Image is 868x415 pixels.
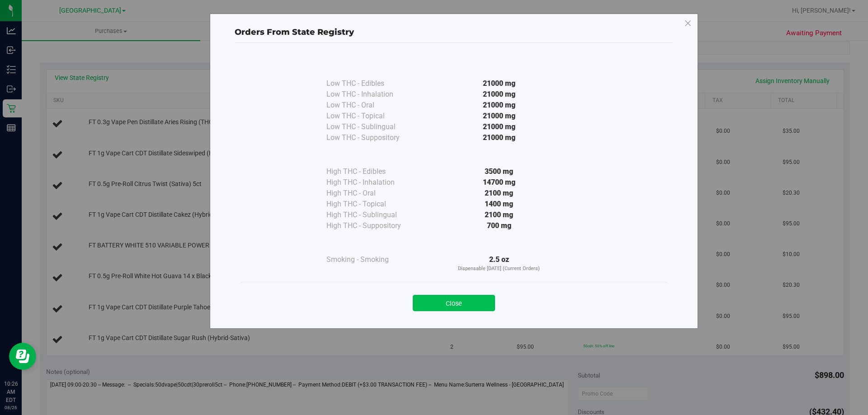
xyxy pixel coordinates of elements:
div: High THC - Topical [326,199,417,210]
div: 2.5 oz [417,254,581,273]
div: 21000 mg [417,121,581,132]
div: High THC - Oral [326,188,417,199]
div: 21000 mg [417,111,581,121]
div: Low THC - Oral [326,100,417,111]
div: 21000 mg [417,100,581,111]
div: Low THC - Edibles [326,78,417,89]
div: 700 mg [417,220,581,231]
div: High THC - Suppository [326,220,417,231]
div: Low THC - Suppository [326,132,417,143]
p: Dispensable [DATE] (Current Orders) [417,265,581,273]
div: High THC - Inhalation [326,177,417,188]
div: Low THC - Inhalation [326,89,417,100]
div: 2100 mg [417,210,581,220]
div: High THC - Edibles [326,166,417,177]
div: 3500 mg [417,166,581,177]
div: 14700 mg [417,177,581,188]
div: Low THC - Topical [326,111,417,121]
div: 2100 mg [417,188,581,199]
div: 21000 mg [417,78,581,89]
div: 1400 mg [417,199,581,210]
div: High THC - Sublingual [326,210,417,220]
div: Low THC - Sublingual [326,121,417,132]
div: 21000 mg [417,132,581,143]
iframe: Resource center [9,343,36,370]
span: Orders From State Registry [235,27,354,37]
div: 21000 mg [417,89,581,100]
button: Close [413,295,495,311]
div: Smoking - Smoking [326,254,417,265]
